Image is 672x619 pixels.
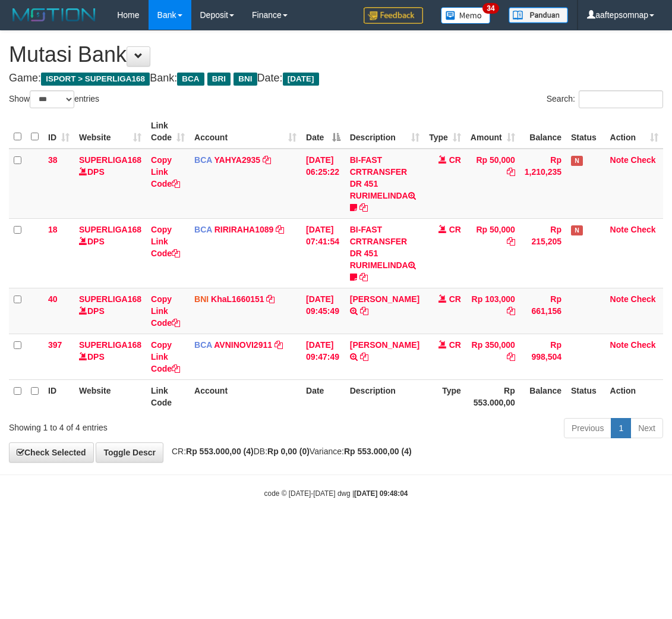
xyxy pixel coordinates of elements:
a: KhaL1660151 [211,294,264,304]
strong: Rp 0,00 (0) [267,447,310,456]
img: Feedback.jpg [364,7,423,24]
a: 1 [611,418,631,438]
td: DPS [74,288,146,334]
select: Showentries [30,90,74,108]
label: Show entries [9,90,99,108]
a: Copy RIRIRAHA1089 to clipboard [276,225,284,234]
a: Previous [564,418,611,438]
a: Copy Link Code [151,155,180,188]
a: Copy BI-FAST CRTRANSFER DR 451 RURIMELINDA to clipboard [359,203,368,212]
strong: [DATE] 09:48:04 [354,489,408,498]
a: Copy YAHYA2935 to clipboard [263,155,271,165]
a: Copy Rp 103,000 to clipboard [507,306,515,316]
th: Account [190,379,301,413]
th: Rp 553.000,00 [466,379,520,413]
td: Rp 103,000 [466,288,520,334]
span: BNI [194,294,209,304]
span: BNI [234,73,257,86]
h1: Mutasi Bank [9,43,663,67]
span: 38 [48,155,58,165]
td: BI-FAST CRTRANSFER DR 451 RURIMELINDA [345,149,424,219]
th: Website [74,379,146,413]
td: [DATE] 06:25:22 [301,149,345,219]
a: Check Selected [9,442,94,463]
a: SUPERLIGA168 [79,155,141,165]
td: Rp 350,000 [466,334,520,379]
th: Balance [520,379,566,413]
th: Amount: activate to sort column ascending [466,115,520,149]
a: YAHYA2935 [214,155,261,165]
a: AVNINOVI2911 [214,340,272,350]
span: BCA [194,155,212,165]
small: code © [DATE]-[DATE] dwg | [264,489,408,498]
th: ID: activate to sort column ascending [43,115,74,149]
th: Balance [520,115,566,149]
a: Note [610,294,629,304]
td: Rp 998,504 [520,334,566,379]
input: Search: [579,90,663,108]
div: Showing 1 to 4 of 4 entries [9,417,271,433]
span: 397 [48,340,62,350]
th: Status [566,379,605,413]
span: 40 [48,294,58,304]
a: Copy Link Code [151,294,180,328]
span: BCA [194,225,212,234]
td: Rp 50,000 [466,218,520,288]
td: [DATE] 07:41:54 [301,218,345,288]
a: Copy Rp 350,000 to clipboard [507,352,515,362]
th: Description [345,379,424,413]
span: [DATE] [283,73,319,86]
span: ISPORT > SUPERLIGA168 [41,73,150,86]
span: Has Note [571,225,583,235]
td: Rp 215,205 [520,218,566,288]
th: Link Code [146,379,190,413]
a: Copy Link Code [151,340,180,373]
img: Button%20Memo.svg [441,7,491,24]
a: Copy Rp 50,000 to clipboard [507,167,515,177]
td: [DATE] 09:45:49 [301,288,345,334]
a: SUPERLIGA168 [79,340,141,350]
a: Next [630,418,663,438]
a: Copy BI-FAST CRTRANSFER DR 451 RURIMELINDA to clipboard [359,272,368,282]
th: Date [301,379,345,413]
th: Status [566,115,605,149]
a: Check [631,155,656,165]
a: Check [631,294,656,304]
a: SUPERLIGA168 [79,294,141,304]
span: 34 [482,3,499,14]
strong: Rp 553.000,00 (4) [344,447,412,456]
th: Account: activate to sort column ascending [190,115,301,149]
a: SUPERLIGA168 [79,225,141,234]
a: Copy Rp 50,000 to clipboard [507,237,515,246]
span: CR [449,155,461,165]
a: Check [631,225,656,234]
a: Toggle Descr [96,442,163,463]
a: [PERSON_NAME] [350,340,419,350]
span: BRI [207,73,231,86]
td: Rp 661,156 [520,288,566,334]
th: Website: activate to sort column ascending [74,115,146,149]
strong: Rp 553.000,00 (4) [186,447,254,456]
a: Note [610,225,629,234]
a: Copy KhaL1660151 to clipboard [266,294,275,304]
td: DPS [74,218,146,288]
td: [DATE] 09:47:49 [301,334,345,379]
a: Copy MELYA ROSA NAINGGO to clipboard [360,352,368,362]
th: Type: activate to sort column ascending [424,115,466,149]
th: Link Code: activate to sort column ascending [146,115,190,149]
td: Rp 1,210,235 [520,149,566,219]
th: Date: activate to sort column descending [301,115,345,149]
label: Search: [547,90,663,108]
h4: Game: Bank: Date: [9,73,663,84]
span: CR [449,294,461,304]
span: BCA [177,73,204,86]
th: Description: activate to sort column ascending [345,115,424,149]
span: Has Note [571,156,583,166]
th: Action: activate to sort column ascending [605,115,663,149]
td: DPS [74,334,146,379]
td: BI-FAST CRTRANSFER DR 451 RURIMELINDA [345,218,424,288]
a: Copy Link Code [151,225,180,258]
td: Rp 50,000 [466,149,520,219]
a: Copy ISRAEL SUMAMPOUW to clipboard [360,306,368,316]
span: BCA [194,340,212,350]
